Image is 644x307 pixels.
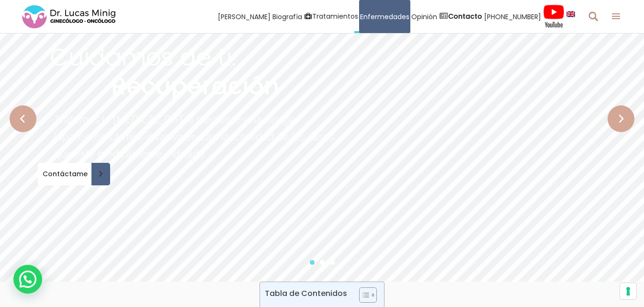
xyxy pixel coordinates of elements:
[312,11,358,22] span: Tratamientos
[54,110,337,146] rs-layer: Tratamos la [MEDICAL_DATA] mediante una cirugía laparoscópica mini-invasiva en casi la totalidad ...
[360,11,409,22] span: Enfermedades
[38,171,90,177] span: Contáctame
[484,11,541,22] span: [PHONE_NUMBER]
[543,4,565,28] img: Videos Youtube Ginecología
[620,283,636,299] button: Sus preferencias de consentimiento para tecnologías de seguimiento
[566,11,575,17] img: language english
[272,11,302,22] span: Biografía
[448,11,482,21] strong: Contacto
[352,287,374,303] a: Toggle Table of Content
[218,11,271,22] span: [PERSON_NAME]
[38,163,110,185] a: Contáctame
[111,74,280,98] rs-layer: Recuperación
[411,11,437,22] span: Opinión
[265,288,347,299] p: Tabla de Contenidos
[50,45,236,69] rs-layer: Cuidamos de ti.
